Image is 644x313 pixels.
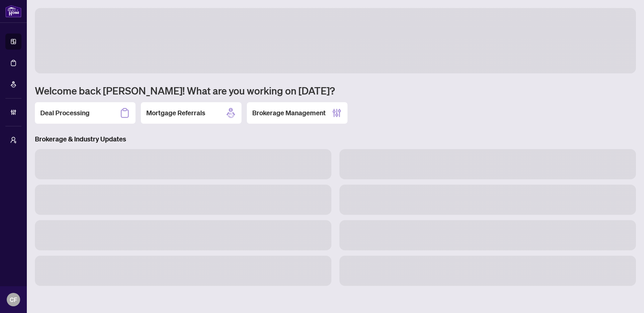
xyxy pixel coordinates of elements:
[146,108,205,118] h2: Mortgage Referrals
[10,295,17,304] span: CF
[35,134,636,144] h3: Brokerage & Industry Updates
[40,108,90,118] h2: Deal Processing
[252,108,326,118] h2: Brokerage Management
[35,84,636,97] h1: Welcome back [PERSON_NAME]! What are you working on [DATE]?
[10,137,17,143] span: user-switch
[5,5,21,17] img: logo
